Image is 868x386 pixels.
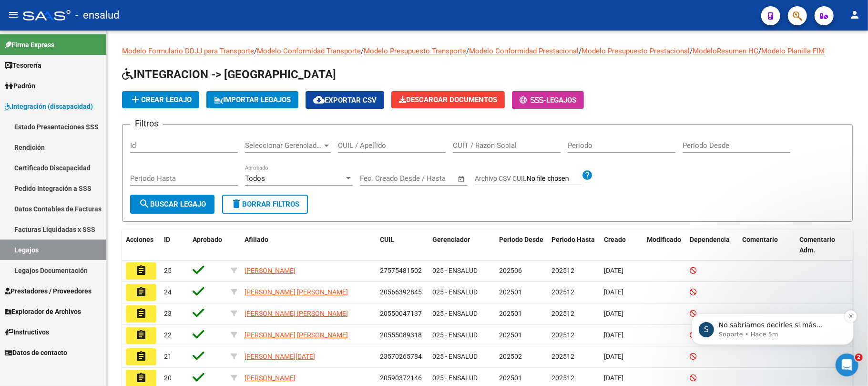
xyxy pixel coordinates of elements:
[512,91,584,109] button: -Legajos
[15,135,149,172] div: Podrías darme un ejemplo? Los prestadores se crean automaticamente, desde por una factura que ing...
[499,331,522,339] span: 202501
[5,60,41,71] span: Tesorería
[231,200,299,209] span: Borrar Filtros
[15,185,149,222] div: Ya te compartimos la reunión, recibimos el correo que querías acceder. En unos minutos, lo tendrá...
[582,169,593,181] mat-icon: help
[799,236,835,254] span: Comentario Adm.
[5,347,67,358] span: Datos de contacto
[167,57,180,70] button: Dismiss notification
[796,230,853,261] datatable-header-cell: Comentario Adm.
[5,327,49,337] span: Instructivos
[306,91,384,109] button: Exportar CSV
[855,354,863,361] span: 2
[135,286,147,298] mat-icon: assignment
[429,230,495,261] datatable-header-cell: Gerenciador
[5,40,54,50] span: Firma Express
[432,331,478,339] span: 025 - ENSALUD
[130,95,192,104] span: Crear Legajo
[164,267,172,274] span: 25
[257,47,361,55] a: Modelo Conformidad Transporte
[6,4,24,22] button: go back
[42,38,175,66] div: pero en la lista esa aparecen prestadores q no son nuestros incluso otras gerenciadoras, peude ser?
[41,77,164,86] p: Message from Soporte, sent Hace 5m
[8,179,183,229] div: Ludmila dice…
[742,236,778,243] span: Comentario
[761,47,825,55] a: Modelo Planilla FIM
[122,68,336,81] span: INTEGRACION -> [GEOGRAPHIC_DATA]
[836,354,858,376] iframe: Intercom live chat
[499,236,543,243] span: Periodo Desde
[469,47,579,55] a: Modelo Conformidad Prestacional
[167,4,184,21] div: Cerrar
[849,9,860,21] mat-icon: person
[126,236,153,243] span: Acciones
[380,236,394,243] span: CUIL
[5,286,92,296] span: Prestadores / Proveedores
[738,230,796,261] datatable-header-cell: Comentario
[364,47,466,55] a: Modelo Presupuesto Transporte
[130,117,163,130] h3: Filtros
[693,47,758,55] a: ModeloResumen HC
[245,331,348,339] span: [PERSON_NAME] [PERSON_NAME]
[5,306,81,317] span: Explorador de Archivos
[46,12,98,21] p: Activo hace 30m
[5,81,35,91] span: Padrón
[42,78,175,115] div: te hago otra consulta para ver los videos de las reuniones les llega a uds un mail o algo para q ...
[164,331,172,339] span: 22
[647,236,681,243] span: Modificado
[432,288,478,296] span: 025 - ENSALUD
[551,288,574,296] span: 202512
[604,236,626,243] span: Creado
[380,331,422,339] span: 20555089318
[686,230,738,261] datatable-header-cell: Dependencia
[149,4,167,22] button: Inicio
[164,374,172,382] span: 20
[432,353,478,360] span: 025 - ENSALUD
[41,68,164,77] p: No sabriamos decirles si más adelante publicaran alguna observación en la columna "observaciones"...
[21,69,37,84] div: Profile image for Soporte
[122,47,254,55] a: Modelo Formulario DDJJ para Transporte
[206,91,298,108] button: IMPORTAR LEGAJOS
[604,310,623,317] span: [DATE]
[499,310,522,317] span: 202501
[8,179,156,228] div: Ya te compartimos la reunión, recibimos el correo que querías acceder. En unos minutos, lo tendrá...
[75,5,119,26] span: - ensalud
[690,236,730,243] span: Dependencia
[8,276,183,289] div: [DATE]
[164,353,172,360] span: 21
[495,230,548,261] datatable-header-cell: Periodo Desde
[600,230,643,261] datatable-header-cell: Creado
[380,288,422,296] span: 20566392845
[499,374,522,382] span: 202501
[15,234,149,253] div: Cualquier otra consulta, quedo a disposición.
[8,229,156,259] div: Cualquier otra consulta, quedo a disposición.[PERSON_NAME] • Hace 1sem
[34,289,183,347] div: pero mi inquietud es acerca de los legajos q se presentaron, cuando vemos y/o donde vemos la devo...
[380,267,422,274] span: 27575481502
[222,195,308,214] button: Borrar Filtros
[27,5,42,21] div: Profile image for Ludmila
[189,230,227,261] datatable-header-cell: Aprobado
[313,94,325,105] mat-icon: cloud_download
[391,91,505,108] button: Descargar Documentos
[122,230,160,261] datatable-header-cell: Acciones
[456,174,467,185] button: Open calendar
[245,310,348,317] span: [PERSON_NAME] [PERSON_NAME]
[380,353,422,360] span: 23570265784
[130,94,141,105] mat-icon: add
[527,175,582,183] input: Archivo CSV CUIL
[548,230,600,261] datatable-header-cell: Periodo Hasta
[399,95,497,104] span: Descargar Documentos
[245,141,322,150] span: Seleccionar Gerenciador
[380,374,422,382] span: 20590372146
[130,195,214,214] button: Buscar Legajo
[604,267,623,274] span: [DATE]
[160,230,189,261] datatable-header-cell: ID
[241,230,376,261] datatable-header-cell: Afiliado
[34,32,183,72] div: pero en la lista esa aparecen prestadores q no son nuestros incluso otras gerenciadoras, peude ser?
[604,374,623,382] span: [DATE]
[546,96,576,104] span: Legajos
[135,265,147,276] mat-icon: assignment
[499,353,522,360] span: 202502
[139,200,206,209] span: Buscar Legajo
[8,129,156,177] div: Podrías darme un ejemplo? Los prestadores se crean automaticamente, desde por una factura que ing...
